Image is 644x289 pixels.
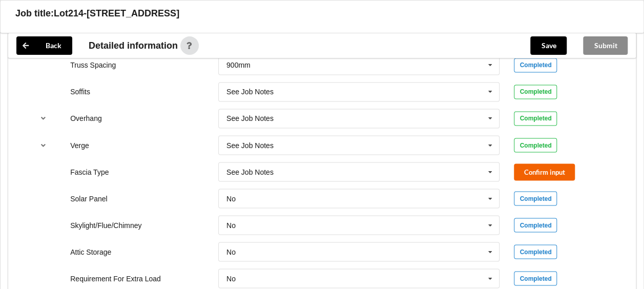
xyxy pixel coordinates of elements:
[514,138,557,152] div: Completed
[15,8,54,19] h3: Job title:
[70,194,107,202] label: Solar Panel
[514,111,557,126] div: Completed
[226,195,236,202] div: No
[70,274,161,282] label: Requirement For Extra Load
[530,36,567,55] button: Save
[514,244,557,259] div: Completed
[70,114,101,122] label: Overhang
[70,168,109,176] label: Fascia Type
[89,41,178,50] span: Detailed information
[514,58,557,72] div: Completed
[514,85,557,99] div: Completed
[514,271,557,285] div: Completed
[54,8,179,19] h3: Lot214-[STREET_ADDRESS]
[226,275,236,282] div: No
[226,221,236,229] div: No
[226,115,274,122] div: See Job Notes
[226,141,274,149] div: See Job Notes
[70,141,89,149] label: Verge
[16,36,72,55] button: Back
[33,109,53,128] button: reference-toggle
[70,247,111,256] label: Attic Storage
[514,191,557,205] div: Completed
[226,88,274,95] div: See Job Notes
[33,136,53,154] button: reference-toggle
[70,61,116,69] label: Truss Spacing
[226,168,274,175] div: See Job Notes
[514,163,575,180] button: Confirm input
[226,61,251,69] div: 900mm
[70,88,90,96] label: Soffits
[514,218,557,232] div: Completed
[70,221,141,229] label: Skylight/Flue/Chimney
[226,248,236,255] div: No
